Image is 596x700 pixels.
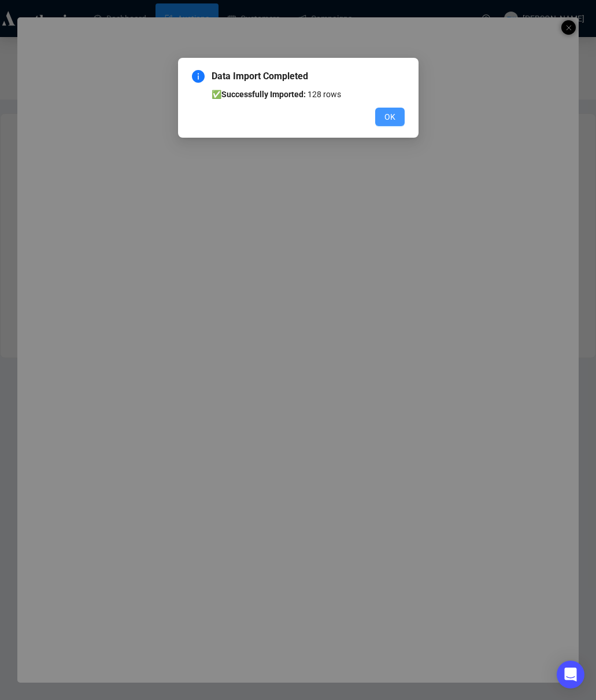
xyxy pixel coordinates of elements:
[212,88,405,101] li: ✅ 128 rows
[375,108,405,126] button: OK
[212,69,405,83] span: Data Import Completed
[221,90,306,99] b: Successfully Imported:
[557,661,584,688] div: Open Intercom Messenger
[192,70,205,83] span: info-circle
[384,110,395,123] span: OK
